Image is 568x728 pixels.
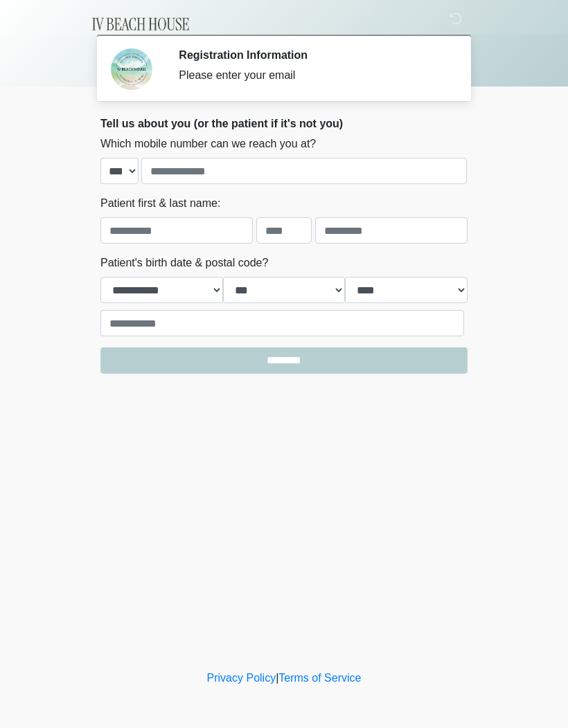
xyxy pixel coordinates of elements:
h2: Tell us about you (or the patient if it's not you) [100,117,468,130]
h2: Registration Information [179,48,447,62]
a: Terms of Service [278,672,361,684]
label: Which mobile number can we reach you at? [100,136,316,152]
a: Privacy Policy [207,672,276,684]
img: Agent Avatar [111,48,152,90]
img: IV Beach House Logo [87,10,195,38]
label: Patient's birth date & postal code? [100,255,268,271]
label: Patient first & last name: [100,195,220,212]
div: Please enter your email [179,67,447,84]
a: | [276,672,278,684]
